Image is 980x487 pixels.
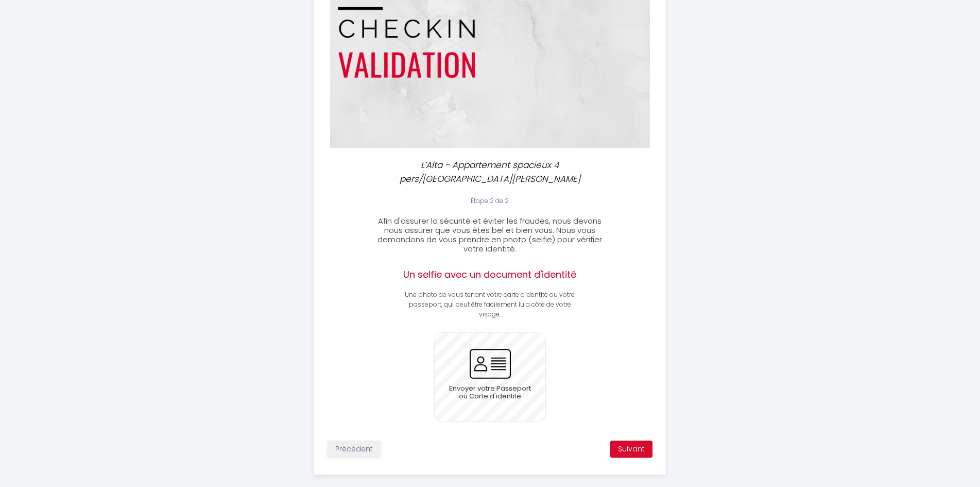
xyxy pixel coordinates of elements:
[328,441,381,458] button: Précédent
[377,215,602,254] span: Afin d'assurer la sécurité et éviter les fraudes, nous devons nous assurer que vous êtes bel et b...
[402,290,577,320] p: Une photo de vous tenant votre carte d'identité ou votre passeport, qui peut être facilement lu a...
[402,269,577,280] h2: Un selfie avec un document d'identité
[380,158,600,186] p: L’Alta - Appartement spacieux 4 pers/[GEOGRAPHIC_DATA][PERSON_NAME]
[610,441,652,458] button: Suivant
[471,196,509,205] span: Étape 2 de 2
